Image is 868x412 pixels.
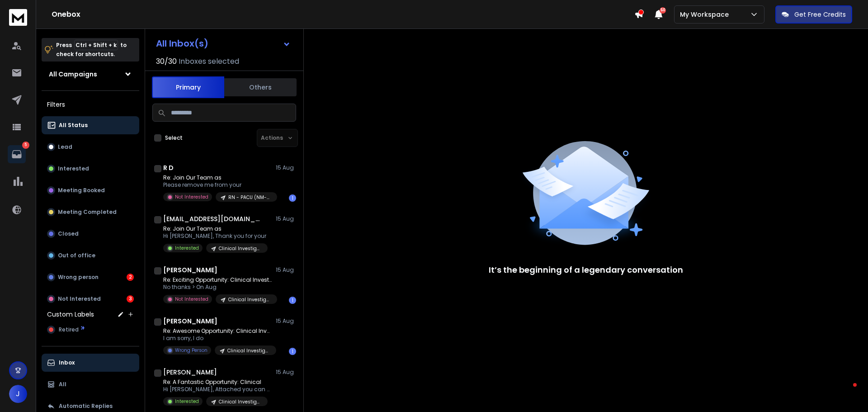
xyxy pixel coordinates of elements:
[22,142,29,149] p: 5
[42,116,139,134] button: All Status
[9,9,27,26] img: logo
[219,245,262,252] p: Clinical Investigator - [MEDICAL_DATA] Oncology (MA-1117)
[276,369,296,376] p: 15 Aug
[163,181,272,189] p: Please remove me from your
[163,174,272,181] p: Re: Join Our Team as
[227,347,271,354] p: Clinical Investigator - [MEDICAL_DATA] Oncology (MA-1117)
[58,143,72,151] p: Lead
[276,164,296,171] p: 15 Aug
[156,39,208,48] h1: All Inbox(s)
[289,297,296,304] div: 1
[59,359,75,366] p: Inbox
[58,187,105,194] p: Meeting Booked
[47,310,94,319] h3: Custom Labels
[127,274,134,281] div: 2
[163,276,272,284] p: Re: Exciting Opportunity: Clinical Investigator
[163,225,268,232] p: Re: Join Our Team as
[74,40,118,50] span: Ctrl + Shift + k
[149,34,298,52] button: All Inbox(s)
[163,335,272,342] p: I am sorry, I do
[42,203,139,221] button: Meeting Completed
[58,165,89,172] p: Interested
[59,326,79,333] span: Retired
[9,385,27,403] button: J
[58,208,117,216] p: Meeting Completed
[42,246,139,265] button: Out of office
[152,76,224,98] button: Primary
[163,232,268,240] p: Hi [PERSON_NAME], Thank you for your
[163,214,263,223] h1: [EMAIL_ADDRESS][DOMAIN_NAME]
[42,225,139,243] button: Closed
[175,398,199,405] p: Interested
[276,215,296,223] p: 15 Aug
[163,163,174,172] h1: R D
[224,77,297,97] button: Others
[127,295,134,303] div: 3
[59,403,113,410] p: Automatic Replies
[276,266,296,274] p: 15 Aug
[219,398,262,405] p: Clinical Investigator - [MEDICAL_DATA] Oncology (MA-1117)
[228,194,272,201] p: RN - PACU (NM-0003)
[179,56,239,67] h3: Inboxes selected
[228,296,272,303] p: Clinical Investigator - [MEDICAL_DATA] Oncology (MA-1117)
[163,327,272,335] p: Re: Awesome Opportunity: Clinical Investigator
[52,9,634,20] h1: Onebox
[58,230,79,237] p: Closed
[42,98,139,111] h3: Filters
[680,10,732,19] p: My Workspace
[156,56,177,67] span: 30 / 30
[175,245,199,251] p: Interested
[59,122,88,129] p: All Status
[58,252,95,259] p: Out of office
[42,354,139,372] button: Inbox
[42,290,139,308] button: Not Interested3
[165,134,183,142] label: Select
[276,317,296,325] p: 15 Aug
[175,347,208,354] p: Wrong Person
[8,145,26,163] a: 5
[775,5,852,24] button: Get Free Credits
[42,181,139,199] button: Meeting Booked
[163,265,217,275] h1: [PERSON_NAME]
[835,381,857,403] iframe: Intercom live chat
[42,65,139,83] button: All Campaigns
[49,70,97,79] h1: All Campaigns
[175,194,208,200] p: Not Interested
[660,7,666,14] span: 50
[42,268,139,286] button: Wrong person2
[58,295,101,303] p: Not Interested
[163,317,217,326] h1: [PERSON_NAME]
[42,321,139,339] button: Retired
[163,386,272,393] p: Hi [PERSON_NAME], Attached you can see
[794,10,846,19] p: Get Free Credits
[289,194,296,202] div: 1
[163,368,217,377] h1: [PERSON_NAME]
[175,296,208,303] p: Not Interested
[59,381,66,388] p: All
[58,274,99,281] p: Wrong person
[42,138,139,156] button: Lead
[56,41,127,59] p: Press to check for shortcuts.
[163,284,272,291] p: No thanks > On Aug
[163,379,272,386] p: Re: A Fantastic Opportunity: Clinical
[42,160,139,178] button: Interested
[42,375,139,393] button: All
[489,264,683,276] p: It’s the beginning of a legendary conversation
[289,348,296,355] div: 1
